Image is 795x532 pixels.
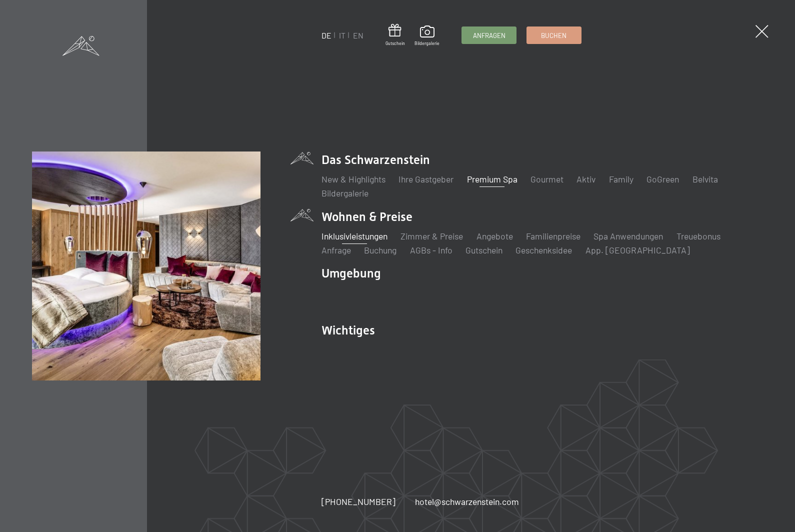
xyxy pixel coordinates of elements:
[576,173,595,184] a: Aktiv
[385,24,405,46] a: Gutschein
[321,495,395,508] a: [PHONE_NUMBER]
[415,495,519,508] a: hotel@schwarzenstein.com
[400,230,463,241] a: Zimmer & Preise
[321,230,387,241] a: Inklusivleistungen
[398,173,453,184] a: Ihre Gastgeber
[385,40,405,46] span: Gutschein
[339,30,345,40] a: IT
[321,244,351,255] a: Anfrage
[526,230,580,241] a: Familienpreise
[676,230,720,241] a: Treuebonus
[541,31,566,40] span: Buchen
[410,244,452,255] a: AGBs - Info
[515,244,572,255] a: Geschenksidee
[530,173,563,184] a: Gourmet
[692,173,718,184] a: Belvita
[467,173,517,184] a: Premium Spa
[321,173,385,184] a: New & Highlights
[585,244,690,255] a: App. [GEOGRAPHIC_DATA]
[609,173,633,184] a: Family
[364,244,396,255] a: Buchung
[353,30,363,40] a: EN
[465,244,502,255] a: Gutschein
[321,30,331,40] a: DE
[32,151,261,380] img: Ein Wellness-Urlaub in Südtirol – 7.700 m² Spa, 10 Saunen
[593,230,663,241] a: Spa Anwendungen
[646,173,679,184] a: GoGreen
[462,27,516,43] a: Anfragen
[414,25,439,46] a: Bildergalerie
[473,31,505,40] span: Anfragen
[527,27,581,43] a: Buchen
[414,40,439,46] span: Bildergalerie
[321,496,395,507] span: [PHONE_NUMBER]
[321,187,368,198] a: Bildergalerie
[476,230,513,241] a: Angebote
